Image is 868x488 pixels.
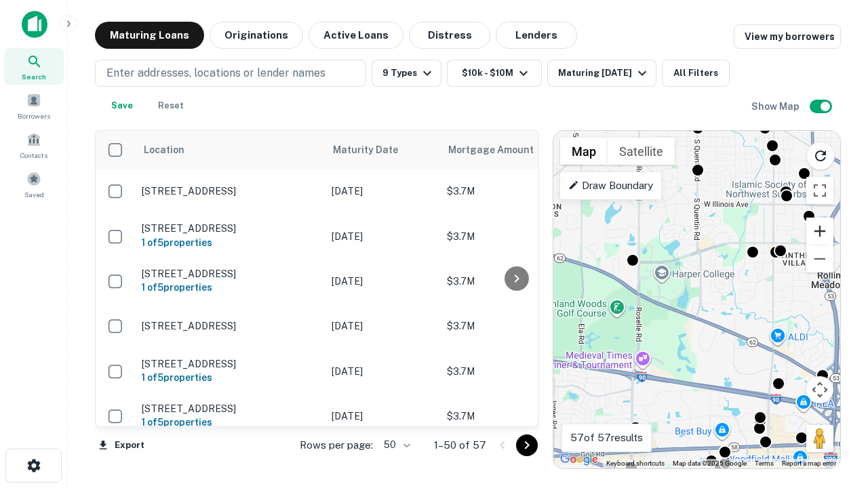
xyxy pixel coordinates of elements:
[447,319,583,333] p: $3.7M
[372,60,441,87] button: 9 Types
[300,437,373,453] p: Rows per page:
[434,437,486,453] p: 1–50 of 57
[142,370,318,385] h6: 1 of 5 properties
[4,127,64,163] a: Contacts
[662,60,730,87] button: All Filters
[22,71,46,82] span: Search
[332,274,433,289] p: [DATE]
[143,142,184,158] span: Location
[142,235,318,250] h6: 1 of 5 properties
[673,460,747,467] span: Map data ©2025 Google
[560,138,608,165] button: Show street map
[447,60,542,87] button: $10k - $10M
[806,376,833,403] button: Map camera controls
[142,280,318,295] h6: 1 of 5 properties
[570,430,643,446] p: 57 of 57 results
[4,48,64,85] a: Search
[332,409,433,424] p: [DATE]
[557,451,601,468] a: Open this area in Google Maps (opens a new window)
[447,364,583,379] p: $3.7M
[547,60,656,87] button: Maturing [DATE]
[332,319,433,333] p: [DATE]
[142,268,318,280] p: [STREET_ADDRESS]
[142,222,318,235] p: [STREET_ADDRESS]
[4,166,64,203] a: Saved
[806,218,833,245] button: Zoom in
[806,142,835,170] button: Reload search area
[568,178,653,194] p: Draw Boundary
[325,131,440,169] th: Maturity Date
[553,131,840,468] div: 0 0
[95,22,204,49] button: Maturing Loans
[106,65,325,81] p: Enter addresses, locations or lender names
[149,92,193,119] button: Reset
[751,99,802,114] h6: Show Map
[142,358,318,370] p: [STREET_ADDRESS]
[4,87,64,124] a: Borrowers
[409,22,490,49] button: Distress
[447,409,583,424] p: $3.7M
[142,320,318,332] p: [STREET_ADDRESS]
[448,142,551,158] span: Mortgage Amount
[24,189,44,200] span: Saved
[210,22,303,49] button: Originations
[95,60,366,87] button: Enter addresses, locations or lender names
[332,184,433,199] p: [DATE]
[378,435,412,455] div: 50
[608,138,675,165] button: Show satellite imagery
[782,460,836,467] a: Report a map error
[20,150,47,161] span: Contacts
[496,22,577,49] button: Lenders
[557,451,601,468] img: Google
[142,185,318,197] p: [STREET_ADDRESS]
[447,229,583,244] p: $3.7M
[142,415,318,430] h6: 1 of 5 properties
[142,403,318,415] p: [STREET_ADDRESS]
[516,434,538,456] button: Go to next page
[332,229,433,244] p: [DATE]
[447,184,583,199] p: $3.7M
[734,24,841,49] a: View my borrowers
[309,22,403,49] button: Active Loans
[22,11,47,38] img: capitalize-icon.png
[18,110,50,121] span: Borrowers
[558,65,650,81] div: Maturing [DATE]
[100,92,144,119] button: Save your search to get updates of matches that match your search criteria.
[135,131,325,169] th: Location
[806,177,833,204] button: Toggle fullscreen view
[755,460,774,467] a: Terms (opens in new tab)
[806,245,833,272] button: Zoom out
[800,380,868,445] iframe: Chat Widget
[606,459,665,468] button: Keyboard shortcuts
[333,142,416,158] span: Maturity Date
[332,364,433,379] p: [DATE]
[440,131,589,169] th: Mortgage Amount
[95,435,148,455] button: Export
[447,274,583,289] p: $3.7M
